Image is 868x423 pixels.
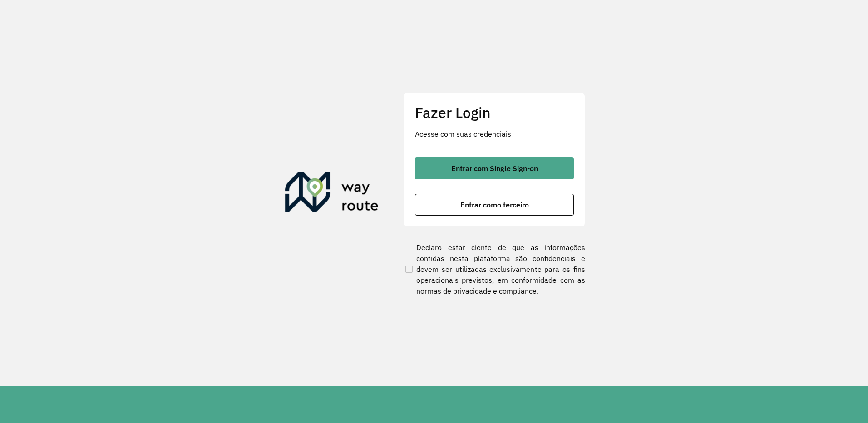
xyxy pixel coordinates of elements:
h2: Fazer Login [415,104,574,121]
span: Entrar como terceiro [460,201,529,208]
button: button [415,194,574,216]
label: Declaro estar ciente de que as informações contidas nesta plataforma são confidenciais e devem se... [404,242,585,296]
p: Acesse com suas credenciais [415,128,574,139]
img: Roteirizador AmbevTech [285,172,379,215]
button: button [415,157,574,179]
span: Entrar com Single Sign-on [451,165,538,172]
